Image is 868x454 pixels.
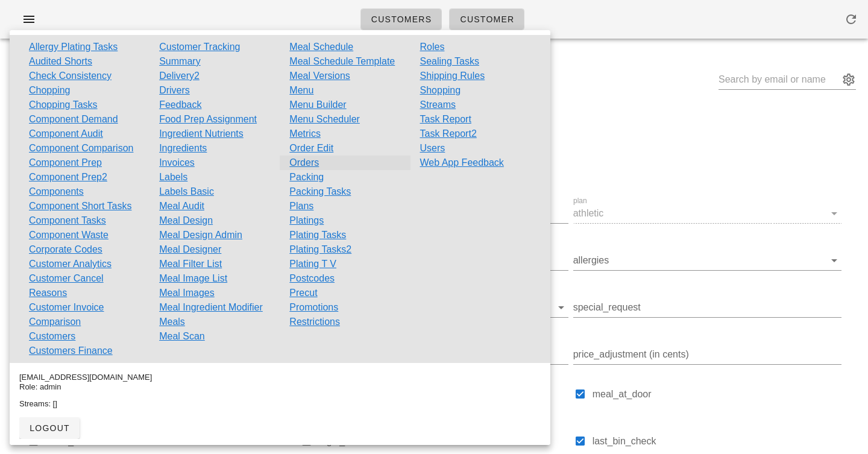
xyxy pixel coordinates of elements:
[420,127,477,141] a: Task Report2
[29,228,108,242] a: Component Waste
[29,423,70,433] span: logout
[289,228,346,242] a: Plating Tasks
[289,98,346,112] a: Menu Builder
[289,127,321,141] a: Metrics
[289,141,333,156] a: Order Edit
[159,329,205,344] a: Meal Scan
[159,228,242,242] a: Meal Design Admin
[289,170,324,184] a: Packing
[289,112,360,127] a: Menu Scheduler
[420,112,471,127] a: Task Report
[29,257,112,271] a: Customer Analytics
[420,98,456,112] a: Streams
[29,170,107,184] a: Component Prep2
[289,156,319,170] a: Orders
[420,40,445,54] a: Roles
[573,251,841,270] div: allergies
[29,199,131,213] a: Component Short Tasks
[29,242,102,257] a: Corporate Codes
[289,257,336,271] a: Plating T V
[360,8,442,30] a: Customers
[573,197,587,206] label: plan
[420,156,504,170] a: Web App Feedback
[29,300,140,329] a: Customer Invoice Comparison
[289,286,317,300] a: Precut
[159,184,214,199] a: Labels Basic
[449,8,524,30] a: Customer
[19,399,541,409] div: Streams: []
[593,388,841,400] label: meal_at_door
[289,315,340,329] a: Restrictions
[159,271,227,286] a: Meal Image List
[420,54,479,69] a: Sealing Tasks
[29,98,98,112] a: Chopping Tasks
[159,213,213,228] a: Meal Design
[29,141,133,156] a: Component Comparison
[19,382,541,392] div: Role: admin
[29,69,112,83] a: Check Consistency
[289,242,351,257] a: Plating Tasks2
[29,83,71,98] a: Chopping
[19,417,80,439] button: logout
[289,184,351,199] a: Packing Tasks
[289,40,353,54] a: Meal Schedule
[29,329,75,344] a: Customers
[29,271,140,300] a: Customer Cancel Reasons
[29,184,84,199] a: Components
[159,40,270,69] a: Customer Tracking Summary
[420,69,485,83] a: Shipping Rules
[159,141,207,156] a: Ingredients
[420,141,445,156] a: Users
[573,204,841,223] div: planathletic
[29,156,102,170] a: Component Prep
[159,286,215,300] a: Meal Images
[289,213,324,228] a: Platings
[159,83,190,98] a: Drivers
[159,98,201,112] a: Feedback
[371,14,432,24] span: Customers
[29,213,106,228] a: Component Tasks
[289,300,338,315] a: Promotions
[159,170,187,184] a: Labels
[289,271,335,286] a: Postcodes
[289,54,395,69] a: Meal Schedule Template
[289,83,313,98] a: Menu
[159,112,257,127] a: Food Prep Assignment
[159,315,185,329] a: Meals
[159,127,244,141] a: Ingredient Nutrients
[159,69,200,83] a: Delivery2
[29,40,118,54] a: Allergy Plating Tasks
[159,156,195,170] a: Invoices
[459,14,514,24] span: Customer
[289,69,350,83] a: Meal Versions
[420,83,461,98] a: Shopping
[159,300,263,315] a: Meal Ingredient Modifier
[19,373,541,382] div: [EMAIL_ADDRESS][DOMAIN_NAME]
[7,107,861,146] div: [PERSON_NAME] ([EMAIL_ADDRESS][DOMAIN_NAME])
[159,242,221,257] a: Meal Designer
[29,344,113,358] a: Customers Finance
[841,72,856,87] button: appended action
[29,112,118,127] a: Component Demand
[593,435,841,447] label: last_bin_check
[289,199,313,213] a: Plans
[29,54,92,69] a: Audited Shorts
[719,70,839,89] input: Search by email or name
[159,257,222,271] a: Meal Filter List
[29,127,103,141] a: Component Audit
[159,199,204,213] a: Meal Audit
